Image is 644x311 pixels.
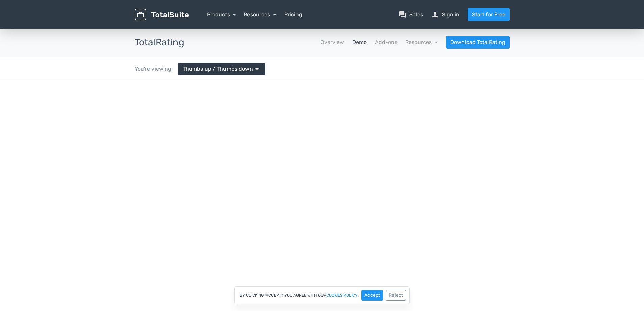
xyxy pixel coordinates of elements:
[431,10,459,19] a: personSign in
[352,38,367,46] a: Demo
[399,10,407,19] span: question_answer
[361,290,383,301] button: Accept
[446,36,510,49] a: Download TotalRating
[234,286,410,304] div: By clicking "Accept", you agree with our .
[135,9,189,21] img: TotalSuite for WordPress
[375,38,397,46] a: Add-ons
[468,8,510,21] a: Start for Free
[253,65,261,73] span: arrow_drop_down
[320,38,344,46] a: Overview
[244,11,276,18] a: Resources
[207,11,236,18] a: Products
[183,65,253,73] span: Thumbs up / Thumbs down
[399,10,423,19] a: question_answerSales
[135,37,184,48] h3: TotalRating
[135,65,178,73] div: You're viewing:
[405,39,438,45] a: Resources
[326,293,358,297] a: cookies policy
[178,63,265,75] a: Thumbs up / Thumbs down arrow_drop_down
[386,290,406,301] button: Reject
[431,10,439,19] span: person
[284,10,302,19] a: Pricing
